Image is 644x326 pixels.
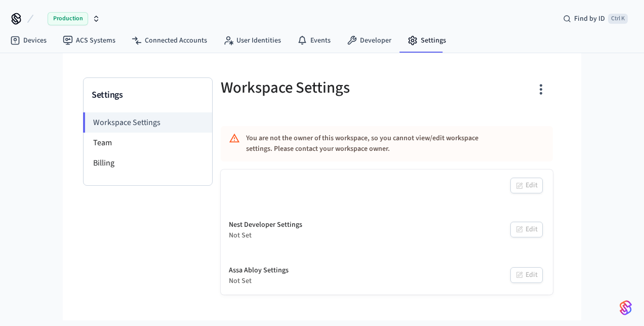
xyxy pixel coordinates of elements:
a: User Identities [215,31,289,50]
div: Assa Abloy Settings [229,265,289,276]
div: Nest Developer Settings [229,220,302,230]
a: Events [289,31,339,50]
a: Connected Accounts [124,31,215,50]
span: Find by ID [574,14,605,24]
a: ACS Systems [55,31,124,50]
li: Team [84,133,212,153]
a: Devices [2,31,55,50]
a: Settings [399,31,454,50]
h5: Workspace Settings [221,77,381,98]
li: Billing [84,153,212,173]
span: Production [48,12,88,25]
h3: Settings [92,88,204,102]
img: SeamLogoGradient.69752ec5.svg [620,300,632,316]
a: Developer [339,31,399,50]
span: Ctrl K [608,14,628,24]
div: Not Set [229,230,302,241]
li: Workspace Settings [83,112,212,133]
div: You are not the owner of this workspace, so you cannot view/edit workspace settings. Please conta... [246,129,499,158]
div: Not Set [229,276,289,287]
div: Find by IDCtrl K [555,10,636,28]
